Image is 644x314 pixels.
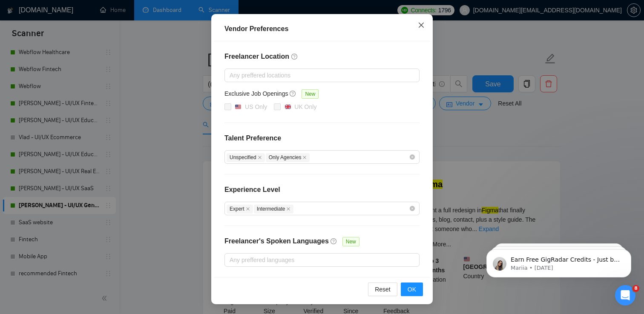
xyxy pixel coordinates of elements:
span: Reset [375,285,391,294]
span: close-circle [410,154,415,160]
button: Reset [368,283,397,296]
img: 🇺🇸 [235,104,241,110]
h4: Talent Preference [224,133,420,143]
span: OK [408,285,416,294]
span: close [418,22,425,29]
div: US Only [245,102,267,111]
button: OK [401,283,423,296]
span: New [342,237,359,246]
span: Intermediate [254,205,294,214]
h5: Exclusive Job Openings [224,89,288,98]
iframe: Intercom notifications message [474,231,644,291]
span: question-circle [331,238,337,245]
h4: Experience Level [224,185,280,195]
h4: Freelancer Location [224,51,420,62]
span: Expert [227,205,253,214]
span: question-circle [291,53,298,60]
span: close [246,207,250,211]
img: 🇬🇧 [285,104,291,110]
span: close [286,207,290,211]
h4: Freelancer's Spoken Languages [224,236,329,246]
span: close-circle [410,206,415,211]
span: question-circle [290,90,296,97]
iframe: Intercom live chat [615,285,635,305]
span: New [302,89,319,99]
span: 8 [632,285,639,292]
span: Unspecified [227,153,265,162]
button: Close [410,14,433,37]
span: Only Agencies [266,153,310,162]
div: Vendor Preferences [224,24,420,34]
div: UK Only [294,102,316,111]
span: close [258,155,262,160]
span: close [302,155,307,160]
